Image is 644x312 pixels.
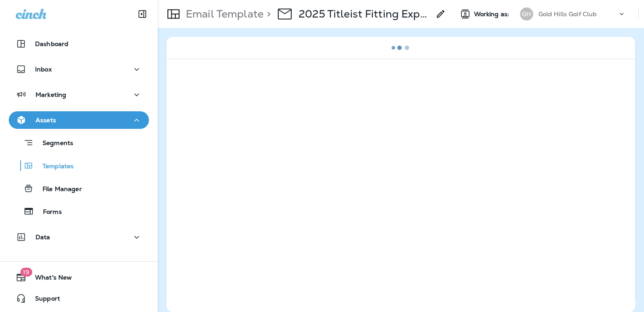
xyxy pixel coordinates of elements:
p: File Manager [34,185,82,194]
p: Forms [34,208,62,216]
button: Templates [9,156,149,175]
button: Dashboard [9,35,149,53]
button: Marketing [9,86,149,103]
button: 19What's New [9,269,149,286]
button: File Manager [9,179,149,198]
button: Segments [9,133,149,152]
button: Support [9,290,149,307]
div: GH [520,7,533,21]
p: Dashboard [35,40,68,47]
p: Gold Hills Golf Club [538,11,597,18]
p: 2025 Titleist Fitting Experience - 10/12 [299,7,430,21]
span: Support [26,295,60,305]
p: Segments [34,139,73,148]
span: Working as: [474,11,511,18]
p: > [263,7,271,21]
p: Assets [35,117,56,124]
button: Data [9,228,149,246]
p: Data [35,234,50,241]
button: Assets [9,111,149,129]
button: Collapse Sidebar [130,5,155,23]
p: Marketing [35,91,66,98]
span: What's New [26,274,72,284]
button: Forms [9,202,149,220]
p: Templates [34,163,74,171]
p: Email Template [182,7,263,21]
span: 19 [20,268,32,277]
button: Inbox [9,60,149,78]
p: Inbox [35,66,52,73]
